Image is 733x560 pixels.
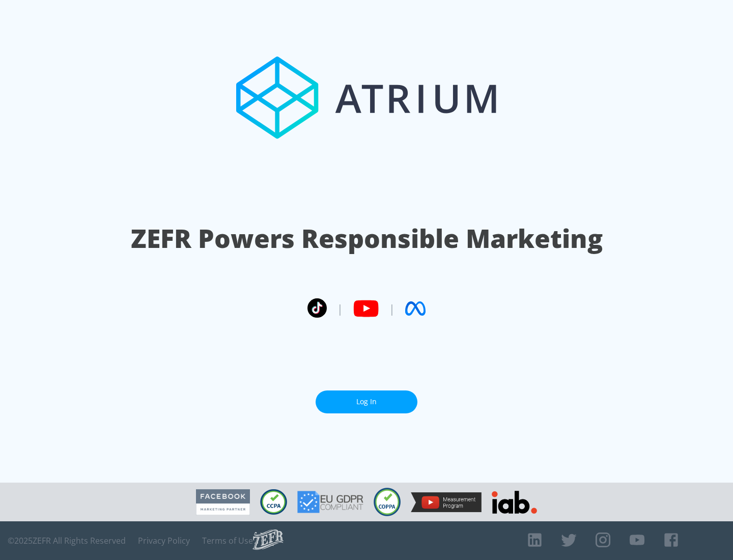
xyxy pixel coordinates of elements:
img: GDPR Compliant [297,491,363,513]
a: Log In [316,390,417,413]
span: | [389,301,395,316]
a: Terms of Use [202,536,253,546]
img: Facebook Marketing Partner [196,489,250,515]
img: IAB [492,491,537,514]
h1: ZEFR Powers Responsible Marketing [131,221,603,256]
img: CCPA Compliant [260,489,287,515]
span: © 2025 ZEFR All Rights Reserved [8,536,126,546]
img: COPPA Compliant [374,488,401,516]
img: YouTube Measurement Program [411,492,482,512]
span: | [337,301,343,316]
a: Privacy Policy [138,536,190,546]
